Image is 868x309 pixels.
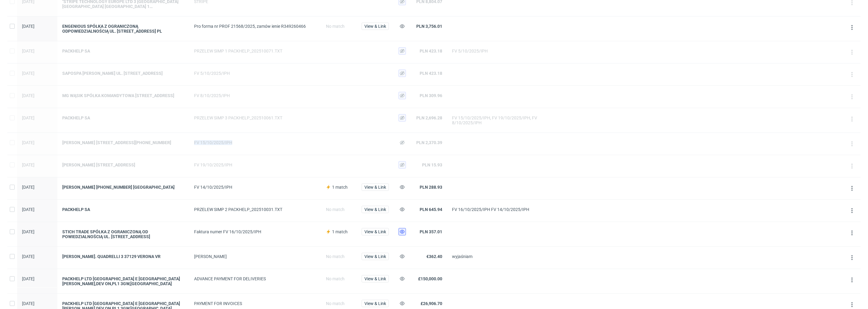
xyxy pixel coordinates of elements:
button: View & Link [362,23,389,30]
div: FV 19/10/2025/IPH [194,162,316,167]
span: [DATE] [22,140,34,145]
button: View & Link [362,206,389,213]
a: PACKHELP SA [62,115,184,120]
span: £26,906.70 [421,301,442,306]
span: No match [326,24,345,29]
a: [PERSON_NAME] [PHONE_NUMBER] [GEOGRAPHIC_DATA] [62,185,184,190]
span: PLN 15.93 [422,162,442,167]
span: No match [326,301,345,306]
span: PLN 2,696.28 [416,115,442,120]
span: View & Link [364,301,386,306]
a: View & Link [362,229,389,234]
span: [DATE] [22,93,34,98]
a: PACKHELP LTD [GEOGRAPHIC_DATA] E [GEOGRAPHIC_DATA][PERSON_NAME],DEV ON,PL1 3GW,[GEOGRAPHIC_DATA] [62,276,184,286]
span: [DATE] [22,301,34,306]
div: Faktura numer FV 16/10/2025/IPH [194,229,316,234]
div: FV 15/10/2025/IPH [194,140,316,145]
a: View & Link [362,254,389,259]
a: View & Link [362,24,389,29]
span: PLN 357.01 [420,229,442,234]
a: View & Link [362,276,389,281]
div: [PERSON_NAME] [194,254,316,259]
a: View & Link [362,207,389,212]
span: No match [326,207,345,212]
span: View & Link [364,207,386,212]
button: View & Link [362,275,389,282]
div: FV 14/10/2025/IPH [194,185,316,190]
span: [DATE] [22,185,34,190]
button: View & Link [362,184,389,191]
button: View & Link [362,228,389,235]
div: wyjaśniam [452,254,544,259]
span: View & Link [364,254,386,259]
div: FV 5/10/2025/IPH [194,71,316,76]
span: PLN 423.18 [420,71,442,76]
span: View & Link [364,277,386,281]
span: [DATE] [22,24,34,29]
a: PACKHELP SA [62,207,184,212]
a: SAPOSPA [PERSON_NAME] UL. [STREET_ADDRESS] [62,71,184,76]
a: ENGENIOUS SPÓŁKA Z OGRANICZONĄ ODPOWIEDZIALNOŚCIĄ UL. [STREET_ADDRESS] PL [62,24,184,34]
div: FV 16/10/2025/IPH FV 14/10/2025/IPH [452,207,544,212]
button: View & Link [362,253,389,260]
a: PACKHELP SA [62,49,184,53]
span: £150,000.00 [418,276,442,281]
button: View & Link [362,300,389,307]
span: [DATE] [22,71,34,76]
div: PRZELEW SIMP 3 PACKHELP_202510061.TXT [194,115,316,120]
span: [DATE] [22,162,34,167]
div: FV 15/10/2025/IPH, FV 19/10/2025/IPH, FV 8/10/2025/IPH [452,115,544,125]
a: STICH TRADE SPÓŁKA Z OGRANICZONĄ OD POWIEDZIALNOŚCIĄ UL. [STREET_ADDRESS] [62,229,184,239]
span: [DATE] [22,115,34,120]
span: [DATE] [22,49,34,53]
span: PLN 309.96 [420,93,442,98]
a: [PERSON_NAME] [STREET_ADDRESS] [62,162,184,167]
span: [DATE] [22,254,34,259]
span: PLN 3,756.01 [416,24,442,29]
span: €362.40 [426,254,442,259]
div: Pro forma nr PROF 21568/2025, zamów ienie R349260466 [194,24,316,29]
a: View & Link [362,301,389,306]
span: PLN 2,370.39 [416,140,442,145]
div: PRZELEW SIMP 2 PACKHELP_202510031.TXT [194,207,316,212]
span: [DATE] [22,276,34,281]
a: [PERSON_NAME] [STREET_ADDRESS][PHONE_NUMBER] [62,140,184,145]
span: PLN 288.93 [420,185,442,190]
span: 1 match [332,229,348,234]
span: PLN 645.94 [420,207,442,212]
span: PLN 423.18 [420,49,442,53]
span: 1 match [332,185,348,190]
div: FV 8/10/2025/IPH [194,93,316,98]
a: [PERSON_NAME]. QUADRELLI 3 37129 VERONA VR [62,254,184,259]
span: [DATE] [22,229,34,234]
span: No match [326,276,345,281]
span: No match [326,254,345,259]
span: [DATE] [22,207,34,212]
a: MG WĄSIK SPÓŁKA KOMANDYTOWA [STREET_ADDRESS] [62,93,184,98]
div: PRZELEW SIMP 1 PACKHELP_202510071.TXT [194,49,316,53]
span: View & Link [364,185,386,189]
div: PAYMENT FOR INVOICES [194,301,316,306]
span: View & Link [364,24,386,28]
div: FV 5/10/2025/IPH [452,49,544,53]
div: ADVANCE PAYMENT FOR DELIVERIES [194,276,316,281]
a: View & Link [362,185,389,190]
span: View & Link [364,230,386,234]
